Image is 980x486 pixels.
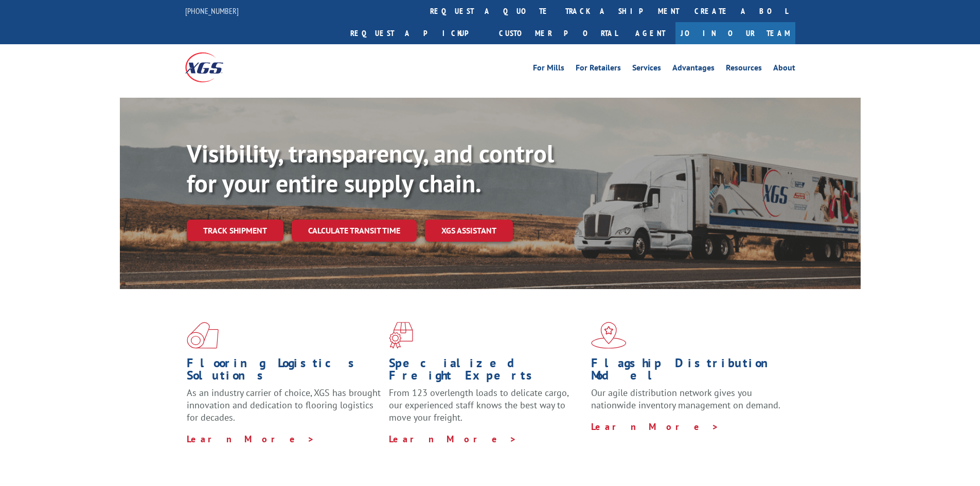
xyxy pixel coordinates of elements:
h1: Flagship Distribution Model [591,357,786,387]
a: Agent [625,22,675,44]
a: Resources [726,64,762,75]
a: Learn More > [591,421,719,433]
img: xgs-icon-focused-on-flooring-red [389,322,413,349]
a: Services [632,64,661,75]
b: Visibility, transparency, and control for your entire supply chain. [187,137,554,199]
h1: Specialized Freight Experts [389,357,583,387]
span: Our agile distribution network gives you nationwide inventory management on demand. [591,387,780,411]
a: About [773,64,795,75]
a: Calculate transit time [292,220,417,242]
a: Request a pickup [343,22,491,44]
a: [PHONE_NUMBER] [185,6,239,16]
a: For Mills [533,64,564,75]
img: xgs-icon-flagship-distribution-model-red [591,322,627,349]
a: Customer Portal [491,22,625,44]
a: XGS ASSISTANT [425,220,513,242]
a: Advantages [672,64,715,75]
a: For Retailers [576,64,621,75]
img: xgs-icon-total-supply-chain-intelligence-red [187,322,219,349]
a: Learn More > [187,433,315,445]
p: From 123 overlength loads to delicate cargo, our experienced staff knows the best way to move you... [389,387,583,433]
a: Track shipment [187,220,283,241]
a: Learn More > [389,433,517,445]
a: Join Our Team [675,22,795,44]
span: As an industry carrier of choice, XGS has brought innovation and dedication to flooring logistics... [187,387,381,423]
h1: Flooring Logistics Solutions [187,357,381,387]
